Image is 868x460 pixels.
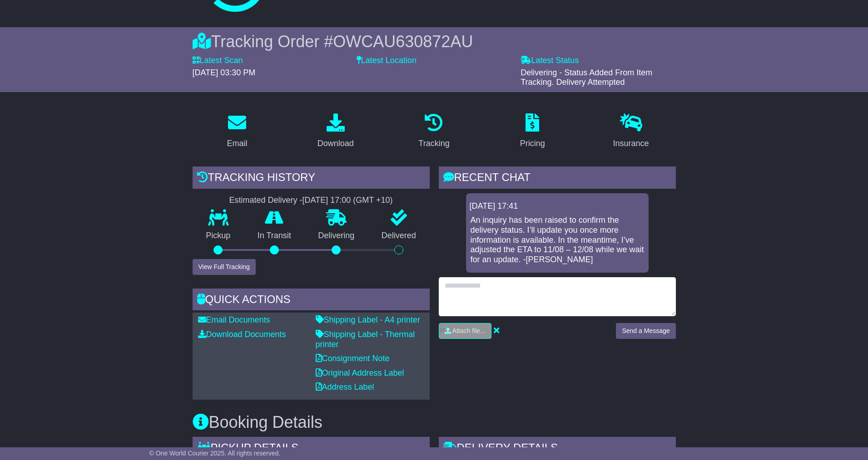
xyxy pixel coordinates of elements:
a: Tracking [412,110,455,153]
div: Pricing [520,137,545,150]
h3: Booking Details [193,413,676,431]
div: Estimated Delivery - [193,196,430,206]
a: Shipping Label - Thermal printer [316,330,415,349]
a: Download Documents [198,330,286,339]
a: Pricing [514,110,551,153]
div: [DATE] 17:41 [470,201,645,211]
div: RECENT CHAT [439,166,676,191]
span: © One World Courier 2025. All rights reserved. [149,450,281,457]
div: Email [227,137,247,150]
a: Email [221,110,253,153]
div: Tracking history [193,166,430,191]
div: Tracking Order # [193,32,676,51]
a: Shipping Label - A4 printer [316,315,420,324]
button: Send a Message [616,323,675,339]
label: Latest Status [521,56,579,66]
div: Tracking [418,137,449,150]
p: Delivered [368,231,430,241]
a: Consignment Note [316,354,390,363]
a: Download [312,110,360,153]
a: Original Address Label [316,368,404,377]
a: Email Documents [198,315,270,324]
span: Delivering - Status Added From Item Tracking. Delivery Attempted [521,68,652,87]
a: Insurance [607,110,655,153]
span: [DATE] 03:30 PM [193,68,256,77]
label: Latest Scan [193,56,243,66]
div: [DATE] 17:00 (GMT +10) [303,196,393,206]
div: Download [317,137,354,150]
button: View Full Tracking [193,259,256,275]
a: Address Label [316,382,374,391]
p: An inquiry has been raised to confirm the delivery status. I’ll update you once more information ... [471,215,644,264]
div: Insurance [613,137,649,150]
p: Pickup [193,231,244,241]
p: In Transit [244,231,305,241]
label: Latest Location [357,56,417,66]
p: Delivering [305,231,368,241]
span: OWCAU630872AU [333,32,473,51]
div: Quick Actions [193,289,430,313]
